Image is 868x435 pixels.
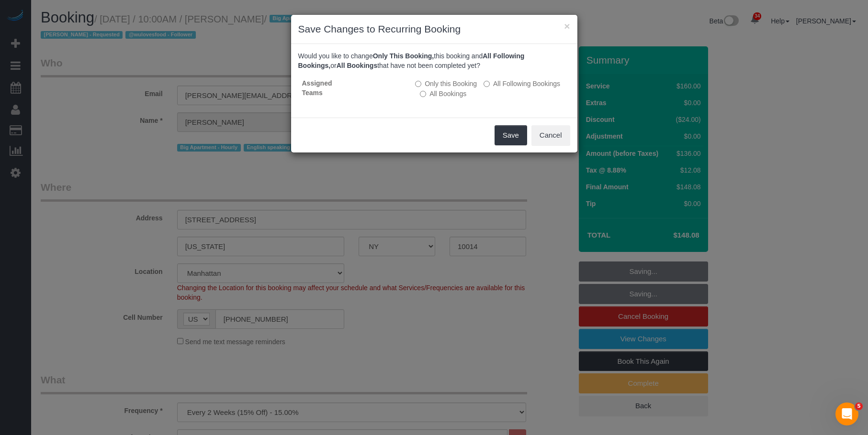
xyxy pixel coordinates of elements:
[484,79,560,88] label: This and all the bookings after it will be changed.
[835,402,858,425] iframe: Intercom live chat
[495,125,527,145] button: Save
[484,81,490,87] input: All Following Bookings
[298,22,570,36] h3: Save Changes to Recurring Booking
[415,81,421,87] input: Only this Booking
[337,62,378,69] b: All Bookings
[302,79,332,97] strong: Assigned Teams
[855,402,863,410] span: 5
[420,91,426,97] input: All Bookings
[531,125,570,145] button: Cancel
[564,21,570,31] button: ×
[415,79,477,88] label: All other bookings in the series will remain the same.
[420,89,466,98] label: All bookings that have not been completed yet will be changed.
[298,51,570,70] p: Would you like to change this booking and or that have not been completed yet?
[373,52,434,60] b: Only This Booking,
